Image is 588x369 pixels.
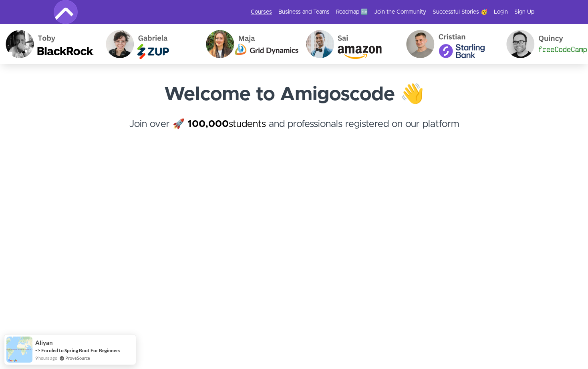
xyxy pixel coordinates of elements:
h4: Join over 🚀 and professionals registered on our platform [54,117,534,146]
strong: Welcome to Amigoscode 👋 [164,85,424,104]
a: Sign Up [514,8,534,16]
a: Join the Community [374,8,426,16]
a: Business and Teams [278,8,330,16]
a: ProveSource [65,355,90,361]
img: Maja [200,24,300,64]
a: Roadmap 🆕 [336,8,368,16]
a: Successful Stories 🥳 [433,8,487,16]
a: 100,000students [187,119,266,129]
span: -> [35,347,40,353]
strong: 100,000 [187,119,229,129]
img: Sai [300,24,400,64]
a: Login [494,8,508,16]
img: Gabriela [100,24,200,64]
img: provesource social proof notification image [6,337,32,363]
span: Aliyan [35,339,53,346]
a: Enroled to Spring Boot For Beginners [41,347,120,353]
span: 9 hours ago [35,355,57,361]
img: Cristian [400,24,500,64]
a: Courses [251,8,272,16]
